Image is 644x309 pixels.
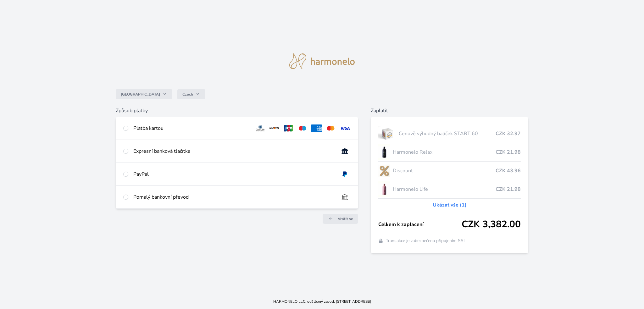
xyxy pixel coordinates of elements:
span: Harmonelo Relax [393,148,496,156]
div: PayPal [133,170,334,178]
button: [GEOGRAPHIC_DATA] [116,89,172,99]
span: CZK 21.98 [496,148,521,156]
span: Harmonelo Life [393,185,496,193]
img: diners.svg [254,124,266,132]
span: CZK 3,382.00 [462,219,521,230]
img: logo.svg [289,53,355,69]
a: Ukázat vše (1) [433,201,467,209]
a: Vrátit se [323,214,358,224]
div: Platba kartou [133,124,249,132]
span: Vrátit se [338,216,353,221]
img: amex.svg [311,124,322,132]
span: [GEOGRAPHIC_DATA] [121,92,160,97]
img: start.jpg [378,126,396,141]
div: Expresní banková tlačítka [133,147,334,155]
img: visa.svg [339,124,351,132]
img: maestro.svg [297,124,308,132]
img: discover.svg [269,124,280,132]
img: discount-lo.png [378,163,390,179]
span: Czech [182,92,193,97]
span: -CZK 43.96 [493,167,521,174]
img: mc.svg [325,124,336,132]
span: Transakce je zabezpečena připojením SSL [386,238,466,244]
img: onlineBanking_CZ.svg [339,147,351,155]
span: Discount [393,167,493,174]
span: Cenově výhodný balíček START 60 [399,130,496,137]
span: CZK 32.97 [496,130,521,137]
button: Czech [177,89,205,99]
h6: Zaplatit [371,107,528,114]
span: Celkem k zaplacení [378,221,462,228]
h6: Způsob platby [116,107,358,114]
img: bankTransfer_IBAN.svg [339,193,351,201]
img: CLEAN_RELAX_se_stinem_x-lo.jpg [378,144,390,160]
div: Pomalý bankovní převod [133,193,334,201]
img: jcb.svg [283,124,294,132]
span: CZK 21.98 [496,185,521,193]
img: paypal.svg [339,170,351,178]
img: CLEAN_LIFE_se_stinem_x-lo.jpg [378,181,390,197]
